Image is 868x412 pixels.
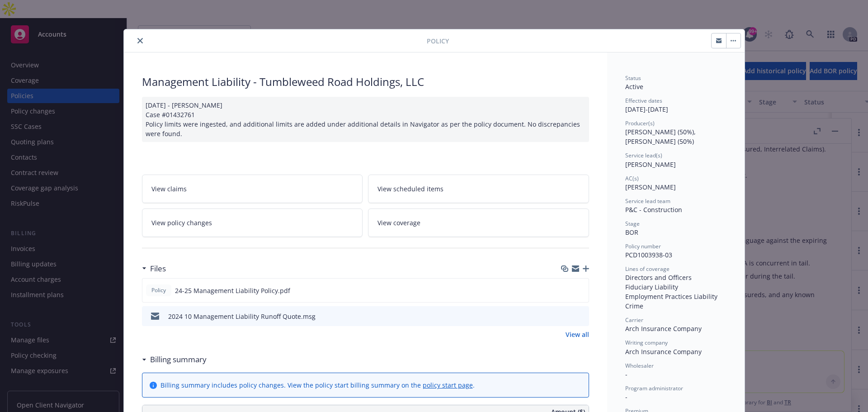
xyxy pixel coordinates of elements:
span: Writing company [625,339,668,346]
span: Status [625,74,641,82]
span: Service lead(s) [625,152,662,159]
span: Policy [150,286,168,294]
span: View claims [151,184,187,194]
span: - [625,393,627,401]
span: View scheduled items [377,184,443,194]
div: 2024 10 Management Liability Runoff Quote.msg [168,312,316,321]
button: preview file [577,312,585,321]
h3: Billing summary [150,354,207,365]
div: Management Liability - Tumbleweed Road Holdings, LLC [142,74,589,90]
span: Arch Insurance Company [625,347,702,356]
a: View all [566,330,589,339]
button: close [135,35,146,46]
span: Stage [625,220,640,227]
div: Billing summary includes policy changes. View the policy start billing summary on the . [160,380,475,390]
span: Policy [427,36,449,46]
span: Arch Insurance Company [625,324,702,333]
span: Program administrator [625,384,683,392]
span: View coverage [377,218,420,227]
span: AC(s) [625,175,639,182]
div: Crime [625,301,726,311]
div: Billing summary [142,354,207,365]
span: Carrier [625,316,643,324]
a: View claims [142,175,363,203]
h3: Files [150,263,166,275]
a: View policy changes [142,208,363,237]
span: PCD1003938-03 [625,251,672,259]
button: download file [563,312,570,321]
span: [PERSON_NAME] [625,160,676,169]
span: Service lead team [625,197,670,205]
span: P&C - Construction [625,205,682,214]
span: [PERSON_NAME] [625,183,676,191]
div: [DATE] - [DATE] [625,97,726,114]
span: Producer(s) [625,119,655,127]
div: Employment Practices Liability [625,292,726,301]
span: Active [625,82,643,91]
a: View coverage [368,208,589,237]
span: Policy number [625,242,661,250]
span: Lines of coverage [625,265,670,273]
div: [DATE] - [PERSON_NAME] Case #01432761 Policy limits were ingested, and additional limits are adde... [142,97,589,142]
span: [PERSON_NAME] (50%), [PERSON_NAME] (50%) [625,128,698,146]
span: Wholesaler [625,362,654,369]
button: download file [562,286,570,295]
a: View scheduled items [368,175,589,203]
div: Directors and Officers [625,273,726,282]
div: Files [142,263,166,275]
a: policy start page [423,381,473,389]
span: View policy changes [151,218,212,227]
span: BOR [625,228,638,237]
span: 24-25 Management Liability Policy.pdf [175,286,290,295]
button: preview file [577,286,585,295]
span: Effective dates [625,97,662,104]
div: Fiduciary Liability [625,282,726,292]
span: - [625,370,627,379]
